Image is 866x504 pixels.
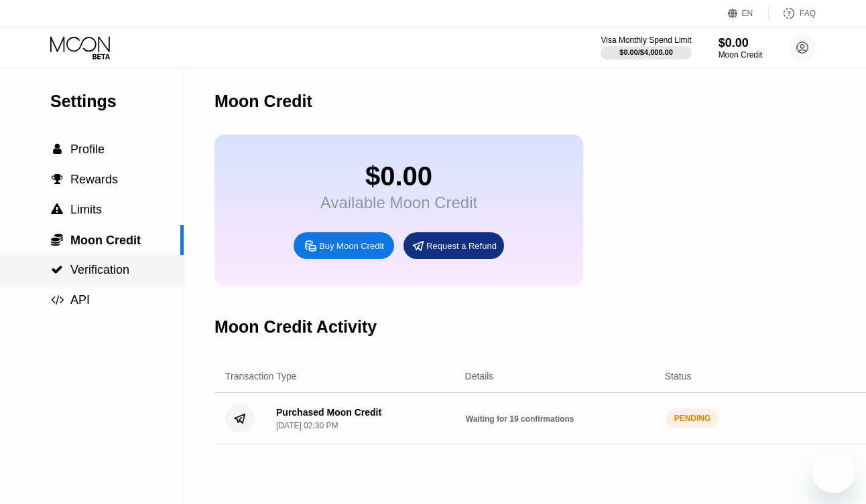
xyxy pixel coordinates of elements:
span:  [53,143,62,155]
span: Limits [70,203,102,216]
div: Visa Monthly Spend Limit$0.00/$4,000.00 [601,35,691,60]
span: Waiting for 19 confirmations [466,414,574,424]
div: Transaction Type [225,371,297,382]
span: Rewards [70,173,118,186]
span: Profile [70,143,105,156]
div: EN [728,7,769,20]
div: EN [742,9,753,18]
div: $0.00 / $4,000.00 [619,48,673,56]
iframe: Button to launch messaging window [812,450,855,493]
div:  [50,233,64,246]
div:  [50,173,64,185]
div: Purchased Moon Credit [276,407,381,418]
span: Moon Credit [70,234,141,247]
div: FAQ [769,7,816,20]
span: API [70,293,90,307]
span:  [51,233,63,246]
span:  [51,264,63,276]
div: Moon Credit [719,50,762,60]
div: [DATE] 02:30 PM [276,421,338,430]
div: Visa Monthly Spend Limit [601,35,691,45]
div: Buy Moon Credit [294,232,394,259]
div: Moon Credit Activity [214,317,377,337]
div: Status [665,371,692,382]
div: Settings [50,92,184,111]
div:  [50,203,64,216]
div:  [50,264,64,276]
div: Buy Moon Credit [319,240,384,252]
span:  [51,294,64,306]
div: $0.00 [719,36,762,50]
div: FAQ [800,9,816,18]
div: Moon Credit [214,92,312,111]
span:  [51,203,63,216]
div: Request a Refund [404,232,504,259]
div: Available Moon Credit [320,193,477,212]
div: Details [465,371,494,382]
div: PENDING [666,408,719,428]
div: Request a Refund [426,240,497,252]
div:  [50,143,64,155]
div:  [50,294,64,306]
span:  [52,173,63,185]
div: $0.00Moon Credit [719,36,762,60]
div: $0.00 [320,161,477,191]
span: Verification [70,263,129,276]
